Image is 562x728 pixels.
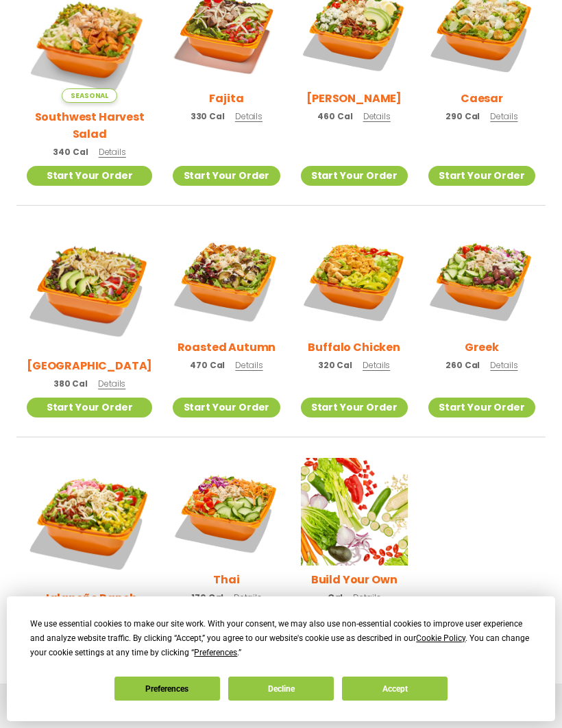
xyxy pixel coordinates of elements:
span: 260 Cal [445,359,480,372]
a: Start Your Order [27,166,152,186]
span: 290 Cal [445,110,480,123]
a: Start Your Order [428,398,535,417]
span: Cookie Policy [416,633,465,643]
span: Cal [328,592,343,604]
h2: Thai [213,571,239,588]
button: Preferences [114,677,220,701]
h2: Jalapeño Ranch [42,590,137,607]
img: Product photo for Buffalo Chicken Salad [301,226,408,333]
img: Product photo for Jalapeño Ranch Salad [27,458,152,583]
h2: Build Your Own [311,571,398,588]
h2: Caesar [461,90,503,107]
span: Details [363,359,390,371]
a: Start Your Order [301,398,408,417]
a: Start Your Order [428,166,535,186]
a: Start Your Order [173,398,280,417]
span: Preferences [194,648,237,657]
img: Product photo for Greek Salad [428,226,535,333]
span: Details [234,592,261,603]
span: 320 Cal [318,359,352,372]
h2: Buffalo Chicken [308,339,400,356]
img: Product photo for BBQ Ranch Salad [27,226,152,352]
span: 170 Cal [191,592,223,604]
span: 330 Cal [191,110,225,123]
img: Product photo for Roasted Autumn Salad [173,226,280,333]
h2: Roasted Autumn [178,339,276,356]
h2: Fajita [209,90,243,107]
h2: [PERSON_NAME] [306,90,402,107]
span: Details [99,146,126,158]
div: We use essential cookies to make our site work. With your consent, we may also use non-essential ... [30,617,531,660]
span: 470 Cal [190,359,225,372]
span: Details [235,359,262,371]
span: 380 Cal [53,378,88,390]
a: Start Your Order [27,398,152,417]
span: Details [363,110,391,122]
a: Start Your Order [173,166,280,186]
h2: Southwest Harvest Salad [27,108,152,143]
button: Accept [342,677,448,701]
span: Details [235,110,262,122]
img: Product photo for Build Your Own [301,458,408,565]
h2: Greek [465,339,498,356]
span: Details [98,378,125,389]
span: Details [490,110,517,122]
button: Decline [228,677,334,701]
img: Product photo for Thai Salad [173,458,280,565]
div: Cookie Consent Prompt [7,596,555,721]
span: 460 Cal [317,110,352,123]
h2: [GEOGRAPHIC_DATA] [27,357,152,374]
a: Start Your Order [301,166,408,186]
span: Details [353,592,380,603]
span: 340 Cal [53,146,88,158]
span: Seasonal [62,88,117,103]
span: Details [490,359,517,371]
